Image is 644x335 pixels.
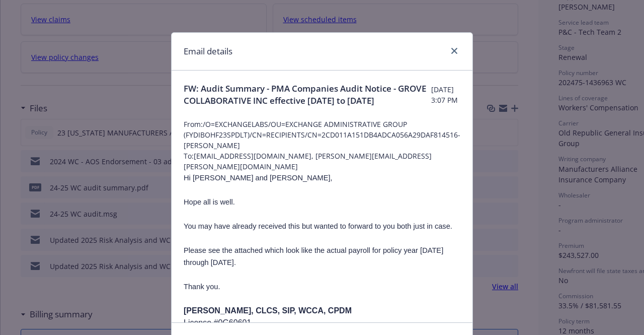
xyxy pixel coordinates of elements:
span: Hope all is well. [184,198,235,206]
span: Please see the attached which look like the actual payroll for policy year [DATE] through [DATE]. [184,246,443,266]
span: You may have already received this but wanted to forward to you both just in case. [184,222,452,230]
span: From: /O=EXCHANGELABS/OU=EXCHANGE ADMINISTRATIVE GROUP (FYDIBOHF23SPDLT)/CN=RECIPIENTS/CN=2CD011A... [184,119,460,151]
span: Thank you. [184,283,220,291]
span: Hi [PERSON_NAME] and [PERSON_NAME], [184,174,333,182]
span: To: [EMAIL_ADDRESS][DOMAIN_NAME], [PERSON_NAME][EMAIL_ADDRESS][PERSON_NAME][DOMAIN_NAME] [184,151,460,172]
